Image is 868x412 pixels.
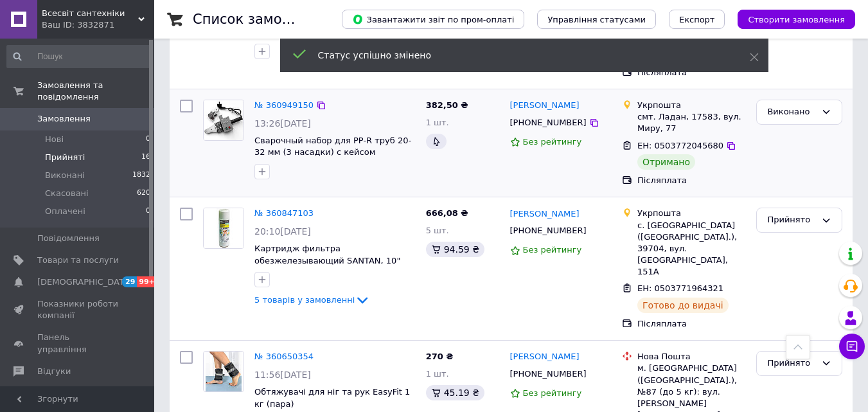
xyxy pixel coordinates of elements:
[203,208,244,249] a: Фото товару
[204,208,244,248] img: Фото товару
[146,206,150,217] span: 0
[254,226,311,237] span: 20:10[DATE]
[725,14,855,24] a: Створити замовлення
[6,45,152,68] input: Пошук
[679,15,715,24] span: Експорт
[669,10,725,29] button: Експорт
[254,295,370,305] a: 5 товарів у замовленні
[37,366,71,377] span: Відгуки
[426,100,468,110] span: 382,50 ₴
[45,152,85,163] span: Прийняті
[426,118,449,127] span: 1 шт.
[45,206,85,217] span: Оплачені
[547,15,646,24] span: Управління статусами
[426,208,468,218] span: 666,08 ₴
[203,351,244,392] a: Фото товару
[767,357,816,370] div: Прийнято
[637,318,746,330] div: Післяплата
[132,170,150,181] span: 1832
[42,8,138,19] span: Всесвіт сантехніки
[37,233,100,244] span: Повідомлення
[206,352,242,391] img: Фото товару
[637,175,746,186] div: Післяплата
[637,283,723,293] span: ЕН: 0503771964321
[523,137,582,147] span: Без рейтингу
[146,134,150,145] span: 0
[767,213,816,227] div: Прийнято
[637,208,746,219] div: Укрпошта
[193,12,323,27] h1: Список замовлень
[122,276,137,287] span: 29
[137,276,158,287] span: 99+
[510,208,580,220] a: [PERSON_NAME]
[45,170,85,181] span: Виконані
[510,351,580,363] a: [PERSON_NAME]
[37,298,119,321] span: Показники роботи компанії
[45,134,64,145] span: Нові
[141,152,150,163] span: 16
[637,154,695,170] div: Отримано
[254,295,355,305] span: 5 товарів у замовленні
[37,276,132,288] span: [DEMOGRAPHIC_DATA]
[426,385,484,400] div: 45.19 ₴
[637,351,746,363] div: Нова Пошта
[203,100,244,141] a: Фото товару
[508,366,589,382] div: [PHONE_NUMBER]
[204,100,244,140] img: Фото товару
[254,136,411,157] a: Сварочный набор для PP-R труб 20-32 мм (3 насадки) с кейсом
[137,188,150,199] span: 620
[767,105,816,119] div: Виконано
[637,220,746,278] div: с. [GEOGRAPHIC_DATA] ([GEOGRAPHIC_DATA].), 39704, вул. [GEOGRAPHIC_DATA], 151А
[523,245,582,255] span: Без рейтингу
[637,111,746,134] div: смт. Ладан, 17583, вул. Миру, 77
[42,19,154,31] div: Ваш ID: 3832871
[254,100,314,110] a: № 360949150
[748,15,845,24] span: Створити замовлення
[839,334,865,359] button: Чат з покупцем
[537,10,656,29] button: Управління статусами
[352,13,514,25] span: Завантажити звіт по пром-оплаті
[254,387,410,409] a: Обтяжувачі для ніг та рук EasyFit 1 кг (пара)
[254,118,311,129] span: 13:26[DATE]
[37,255,119,266] span: Товари та послуги
[254,244,400,265] a: Картридж фильтра обезжелезывающий SANTAN, 10"
[342,10,524,29] button: Завантажити звіт по пром-оплаті
[426,352,454,361] span: 270 ₴
[318,49,718,62] div: Статус успішно змінено
[510,100,580,112] a: [PERSON_NAME]
[508,114,589,131] div: [PHONE_NUMBER]
[738,10,855,29] button: Створити замовлення
[37,113,91,125] span: Замовлення
[426,242,484,257] div: 94.59 ₴
[426,369,449,379] span: 1 шт.
[37,80,154,103] span: Замовлення та повідомлення
[637,100,746,111] div: Укрпошта
[254,208,314,218] a: № 360847103
[508,222,589,239] div: [PHONE_NUMBER]
[45,188,89,199] span: Скасовані
[637,141,723,150] span: ЕН: 0503772045680
[254,370,311,380] span: 11:56[DATE]
[523,388,582,398] span: Без рейтингу
[637,298,729,313] div: Готово до видачі
[426,226,449,235] span: 5 шт.
[254,352,314,361] a: № 360650354
[37,332,119,355] span: Панель управління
